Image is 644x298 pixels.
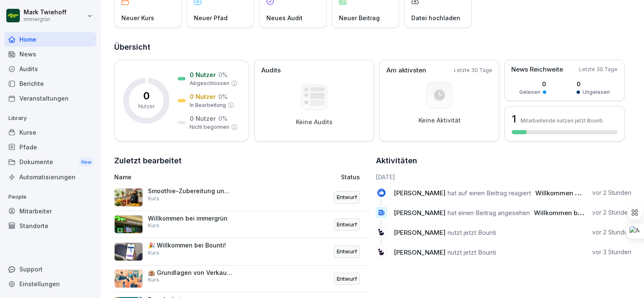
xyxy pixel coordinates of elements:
[261,66,281,75] p: Audits
[218,114,228,123] p: 0 %
[4,277,96,291] a: Einstellungen
[337,193,357,202] p: Entwurf
[337,247,357,256] p: Entwurf
[4,47,96,61] a: News
[24,16,67,22] p: immergrün
[190,80,229,87] p: Abgeschlossen
[592,208,631,217] p: vor 2 Stunden
[4,262,96,277] div: Support
[190,101,226,109] p: In Bearbeitung
[512,112,516,126] h3: 1
[148,222,159,229] p: Kurs
[519,88,540,96] p: Gelesen
[592,228,631,237] p: vor 2 Stunden
[337,221,357,229] p: Entwurf
[114,211,370,239] a: Willkommen bei immergrünKursEntwurf
[419,117,461,124] p: Keine Aktivität
[448,248,496,256] span: nutzt jetzt Bounti
[148,195,159,202] p: Kurs
[148,269,232,277] p: 🏨 Grundlagen von Verkauf & Upselling
[4,140,96,154] a: Pfade
[218,92,228,101] p: 0 %
[190,70,216,79] p: 0 Nutzer
[448,209,530,217] span: hat einen Beitrag angesehen
[114,184,370,211] a: Smoothie-Zubereitung und Qualitätsstandards bei immergrünKursEntwurf
[4,218,96,233] a: Standorte
[114,242,143,261] img: b4eu0mai1tdt6ksd7nlke1so.png
[511,65,563,74] p: News Reichweite
[411,13,460,22] p: Datei hochladen
[4,154,96,170] a: DokumenteNew
[376,173,632,181] h6: [DATE]
[79,157,94,167] div: New
[582,88,610,96] p: Ungelesen
[138,103,155,110] p: Nutzer
[592,248,631,256] p: vor 3 Stunden
[114,173,271,181] p: Name
[148,187,232,195] p: Smoothie-Zubereitung und Qualitätsstandards bei immergrün
[4,125,96,140] a: Kurse
[148,242,232,249] p: 🎉 Willkommen bei Bounti!
[266,13,303,22] p: Neues Audit
[448,229,496,237] span: nutzt jetzt Bounti
[148,249,159,257] p: Kurs
[218,70,228,79] p: 0 %
[376,155,417,167] h2: Aktivitäten
[24,9,67,16] p: Mark Twiehoff
[4,170,96,184] a: Automatisierungen
[121,13,154,22] p: Neuer Kurs
[577,80,610,88] p: 0
[148,215,232,222] p: Willkommen bei immergrün
[579,66,617,73] p: Letzte 30 Tage
[592,189,631,197] p: vor 2 Stunden
[4,32,96,47] a: Home
[4,204,96,218] a: Mitarbeiter
[394,189,445,197] span: [PERSON_NAME]
[519,80,546,88] p: 0
[143,91,150,101] p: 0
[394,209,445,217] span: [PERSON_NAME]
[190,123,229,131] p: Nicht begonnen
[4,91,96,106] a: Veranstaltungen
[114,269,143,288] img: a8yn40tlpli2795yia0sxgfc.png
[454,67,492,74] p: Letzte 30 Tage
[4,76,96,91] a: Berichte
[4,61,96,76] a: Audits
[114,188,143,207] img: bvnkdn79re2km90mzvkh7x66.png
[521,117,603,124] p: Mitarbeitende nutzen jetzt Bounti
[114,155,370,167] h2: Zuletzt bearbeitet
[296,118,333,126] p: Keine Audits
[114,215,143,234] img: svva00loomdno4b6mcj3rv92.png
[394,229,445,237] span: [PERSON_NAME]
[114,238,370,266] a: 🎉 Willkommen bei Bounti!KursEntwurf
[114,266,370,293] a: 🏨 Grundlagen von Verkauf & UpsellingKursEntwurf
[190,114,216,123] p: 0 Nutzer
[394,248,445,256] span: [PERSON_NAME]
[148,276,159,284] p: Kurs
[114,41,631,53] h2: Übersicht
[190,92,216,101] p: 0 Nutzer
[448,189,531,197] span: hat auf einen Beitrag reagiert
[339,13,380,22] p: Neuer Beitrag
[386,66,426,75] p: Am aktivsten
[4,154,96,170] div: Dokumente
[4,112,96,125] p: Library
[194,13,228,22] p: Neuer Pfad
[341,173,360,181] p: Status
[337,275,357,283] p: Entwurf
[4,190,96,204] p: People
